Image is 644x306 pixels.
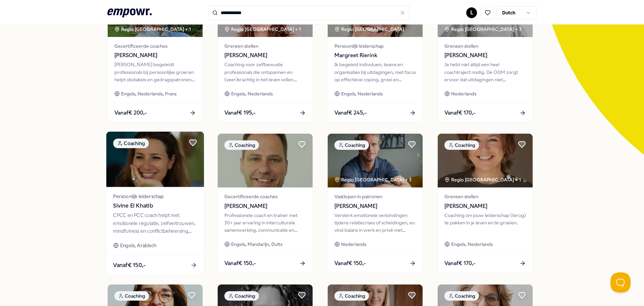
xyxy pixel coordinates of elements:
img: package image [328,134,423,187]
div: Coaching [114,291,149,301]
a: package imageCoachingRegio [GEOGRAPHIC_DATA] + 3Vastlopen in patronen[PERSON_NAME]Versterk emotio... [327,133,423,273]
img: package image [218,134,313,187]
span: Engels, Nederlands [341,90,383,97]
span: Engels, Mandarijn, Duits [231,241,282,248]
span: Nederlands [341,241,366,248]
span: Engels, Nederlands [451,241,493,248]
div: Regio [GEOGRAPHIC_DATA] + 3 [444,26,522,33]
span: Vanaf € 195,- [224,108,256,117]
span: Vanaf € 245,- [334,108,367,117]
div: Regio [GEOGRAPHIC_DATA] + 1 [114,26,191,33]
span: Vanaf € 170,- [444,259,476,268]
span: Vastlopen in patronen [334,193,416,200]
img: package image [438,134,533,187]
div: Coaching om jouw leiderschap (terug) te pakken in je leven en te groeien. [444,212,526,234]
input: Search for products, categories or subcategories [208,5,410,20]
a: package imageCoachingPersoonlijk leiderschapSivine El KhatibCPCC en PCC coach helpt met emotionel... [106,131,205,275]
div: Ik begeleid individuen, teams en organisaties bij uitdagingen, met focus op effectieve coping, gr... [334,61,416,83]
div: Coaching [224,291,259,301]
button: L [466,7,477,18]
span: Grenzen stellen [224,42,306,50]
span: [PERSON_NAME] [334,202,416,211]
span: Grenzen stellen [444,193,526,200]
div: Regio [GEOGRAPHIC_DATA] + 3 [334,176,412,183]
span: Vanaf € 150,- [334,259,366,268]
span: [PERSON_NAME] [444,51,526,60]
span: Sivine El Khatib [113,202,197,210]
div: Coaching [113,139,149,148]
span: Nederlands [451,90,476,97]
span: Engels, Arabisch [120,242,156,250]
span: Gecertificeerde coaches [224,193,306,200]
div: Coaching [334,291,369,301]
span: Engels, Nederlands [231,90,273,97]
span: Gecertificeerde coaches [114,42,196,50]
div: Regio [GEOGRAPHIC_DATA] + 1 [444,176,521,183]
span: [PERSON_NAME] [224,51,306,60]
span: Margreet Rierink [334,51,416,60]
div: Je hebt niet altijd een heel coachtraject nodig. De ODM zorgt ervoor dat uitdagingen niet complex... [444,61,526,83]
span: Persoonlijk leiderschap [113,192,197,200]
a: package imageCoachingGecertificeerde coaches[PERSON_NAME]Professionele coach en trainer met 30+ j... [217,133,313,273]
span: Vanaf € 170,- [444,108,476,117]
div: Coaching [444,291,479,301]
span: [PERSON_NAME] [224,202,306,211]
div: [PERSON_NAME] begeleidt professionals bij persoonlijke groei en helpt obstakels en gedragspatrone... [114,61,196,83]
span: Vanaf € 200,- [114,108,147,117]
div: CPCC en PCC coach helpt met emotionele regulatie, zelfvertrouwen, mindfulness en conflictbeheersi... [113,212,197,235]
div: Coaching [224,140,259,150]
span: Vanaf € 150,- [224,259,256,268]
iframe: Help Scout Beacon - Open [610,272,631,293]
div: Coaching [334,140,369,150]
div: Regio [GEOGRAPHIC_DATA] + 1 [224,26,301,33]
span: Vanaf € 150,- [113,261,146,269]
span: [PERSON_NAME] [444,202,526,211]
span: Persoonlijk leiderschap [334,42,416,50]
div: Regio [GEOGRAPHIC_DATA] [334,26,405,33]
img: package image [106,132,204,187]
div: Coaching [444,140,479,150]
a: package imageCoachingRegio [GEOGRAPHIC_DATA] + 1Grenzen stellen[PERSON_NAME]Coaching om jouw leid... [437,133,533,273]
div: Professionele coach en trainer met 30+ jaar ervaring in interculturele samenwerking, communicatie... [224,212,306,234]
span: Engels, Nederlands, Frans [121,90,176,97]
span: [PERSON_NAME] [114,51,196,60]
div: Coaching voor zelfbewuste professionals die ontspannen en (veer)krachtig in het leven willen staan. [224,61,306,83]
div: Versterk emotionele verbindingen tijdens relatiecrises of scheidingen, en vind balans in werk en ... [334,212,416,234]
span: Grenzen stellen [444,42,526,50]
